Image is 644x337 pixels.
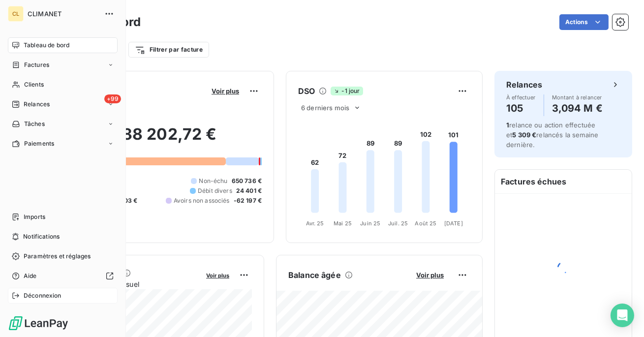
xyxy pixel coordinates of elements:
[506,121,598,149] span: relance ou action effectuée et relancés la semaine dernière.
[334,220,352,227] tspan: Mai 25
[128,42,209,58] button: Filtrer par facture
[24,252,91,261] span: Paramètres et réglages
[24,100,50,109] span: Relances
[416,271,444,279] span: Voir plus
[506,79,542,91] h6: Relances
[232,177,262,185] span: 650 736 €
[24,80,44,89] span: Clients
[174,196,230,205] span: Avoirs non associés
[198,186,232,195] span: Débit divers
[8,268,118,284] a: Aide
[24,272,37,280] span: Aide
[236,186,262,195] span: 24 401 €
[24,213,45,221] span: Imports
[24,61,49,69] span: Factures
[288,269,341,281] h6: Balance âgée
[413,271,447,279] button: Voir plus
[23,232,60,241] span: Notifications
[611,304,634,327] div: Open Intercom Messenger
[512,131,536,139] span: 5 309 €
[8,315,69,331] img: Logo LeanPay
[104,94,121,103] span: +99
[444,220,463,227] tspan: [DATE]
[56,124,262,154] h2: 3 188 202,72 €
[209,87,242,95] button: Voir plus
[24,120,45,128] span: Tâches
[415,220,436,227] tspan: Août 25
[306,220,324,227] tspan: Avr. 25
[28,10,98,18] span: CLIMANET
[331,87,363,95] span: -1 jour
[301,104,349,112] span: 6 derniers mois
[506,100,536,116] h4: 105
[559,14,609,30] button: Actions
[234,196,262,205] span: -62 197 €
[199,177,227,185] span: Non-échu
[388,220,408,227] tspan: Juil. 25
[506,121,509,129] span: 1
[298,85,315,97] h6: DSO
[495,170,632,193] h6: Factures échues
[212,87,239,95] span: Voir plus
[506,94,536,100] span: À effectuer
[552,94,603,100] span: Montant à relancer
[24,139,54,148] span: Paiements
[56,279,199,289] span: Chiffre d'affaires mensuel
[203,271,232,279] button: Voir plus
[24,291,61,300] span: Déconnexion
[360,220,380,227] tspan: Juin 25
[552,100,603,116] h4: 3,094 M €
[8,6,24,22] div: CL
[24,41,69,50] span: Tableau de bord
[206,272,229,279] span: Voir plus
